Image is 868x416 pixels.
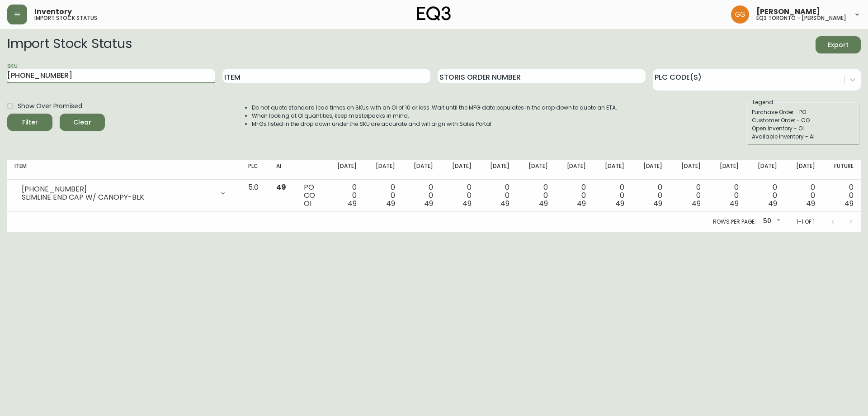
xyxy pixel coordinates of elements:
[241,160,269,180] th: PLC
[241,180,269,212] td: 5.0
[746,160,784,180] th: [DATE]
[7,114,52,131] button: Filter
[715,183,739,208] div: 0 0
[593,160,632,180] th: [DATE]
[252,112,617,120] li: When looking at OI quantities, keep masterpacks in mind.
[752,124,855,133] div: Open Inventory - OI
[60,114,105,131] button: Clear
[708,160,746,180] th: [DATE]
[756,15,846,21] h5: eq3 toronto - [PERSON_NAME]
[67,117,98,128] span: Clear
[34,15,97,21] h5: import stock status
[448,183,472,208] div: 0 0
[348,198,357,209] span: 49
[7,160,241,180] th: Item
[823,39,854,51] span: Export
[600,183,624,208] div: 0 0
[371,183,395,208] div: 0 0
[402,160,441,180] th: [DATE]
[440,160,479,180] th: [DATE]
[252,104,617,112] li: Do not quote standard lead times on SKUs with an OI of 10 or less. Wait until the MFG date popula...
[822,160,861,180] th: Future
[639,183,663,208] div: 0 0
[22,117,38,128] div: Filter
[276,182,286,192] span: 49
[752,98,774,106] legend: Legend
[713,218,756,226] p: Rows per page:
[524,183,548,208] div: 0 0
[562,183,586,208] div: 0 0
[692,198,701,209] span: 49
[22,185,214,193] div: [PHONE_NUMBER]
[677,183,701,208] div: 0 0
[752,116,855,124] div: Customer Order - CO
[479,160,517,180] th: [DATE]
[768,198,777,209] span: 49
[784,160,823,180] th: [DATE]
[555,160,594,180] th: [DATE]
[364,160,402,180] th: [DATE]
[252,120,617,128] li: MFGs listed in the drop down under the SKU are accurate and will align with Sales Portal.
[486,183,510,208] div: 0 0
[304,198,311,209] span: OI
[539,198,548,209] span: 49
[632,160,670,180] th: [DATE]
[753,183,777,208] div: 0 0
[830,183,854,208] div: 0 0
[417,6,451,21] img: logo
[752,108,855,116] div: Purchase Order - PO
[386,198,395,209] span: 49
[22,193,214,201] div: SLIMLINE END CAP W/ CANOPY-BLK
[18,101,82,111] span: Show Over Promised
[816,36,861,53] button: Export
[752,133,855,141] div: Available Inventory - AI
[653,198,662,209] span: 49
[333,183,357,208] div: 0 0
[615,198,624,209] span: 49
[577,198,586,209] span: 49
[806,198,815,209] span: 49
[797,218,815,226] p: 1-1 of 1
[500,198,509,209] span: 49
[730,198,739,209] span: 49
[792,183,816,208] div: 0 0
[462,198,472,209] span: 49
[7,36,132,53] h2: Import Stock Status
[14,183,234,203] div: [PHONE_NUMBER]SLIMLINE END CAP W/ CANOPY-BLK
[731,5,749,24] img: dbfc93a9366efef7dcc9a31eef4d00a7
[670,160,708,180] th: [DATE]
[34,8,72,15] span: Inventory
[424,198,433,209] span: 49
[326,160,364,180] th: [DATE]
[844,198,854,209] span: 49
[517,160,555,180] th: [DATE]
[759,214,782,229] div: 50
[269,160,297,180] th: AI
[756,8,820,15] span: [PERSON_NAME]
[410,183,434,208] div: 0 0
[304,183,318,208] div: PO CO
